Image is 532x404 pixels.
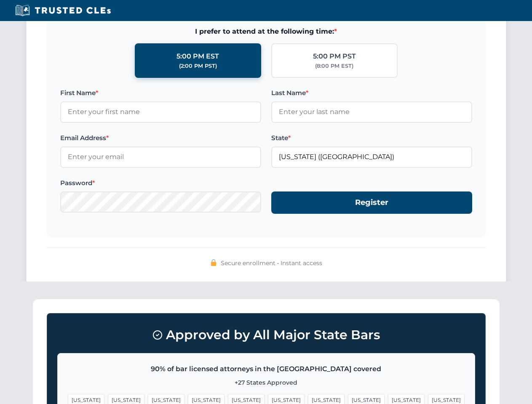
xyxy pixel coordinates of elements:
[60,26,472,37] span: I prefer to attend at the following time:
[60,178,261,188] label: Password
[315,62,353,70] div: (8:00 PM EST)
[68,378,465,387] p: +27 States Approved
[271,146,472,167] input: Florida (FL)
[57,324,475,346] h3: Approved by All Major State Bars
[221,258,322,268] span: Secure enrollment • Instant access
[271,133,472,143] label: State
[13,4,113,17] img: Trusted CLEs
[68,364,465,375] p: 90% of bar licensed attorneys in the [GEOGRAPHIC_DATA] covered
[271,101,472,122] input: Enter your last name
[313,51,356,62] div: 5:00 PM PST
[179,62,217,70] div: (2:00 PM PST)
[176,51,219,62] div: 5:00 PM EST
[60,133,261,143] label: Email Address
[271,191,472,214] button: Register
[60,146,261,167] input: Enter your email
[60,101,261,122] input: Enter your first name
[271,88,472,98] label: Last Name
[60,88,261,98] label: First Name
[210,259,217,266] img: 🔒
